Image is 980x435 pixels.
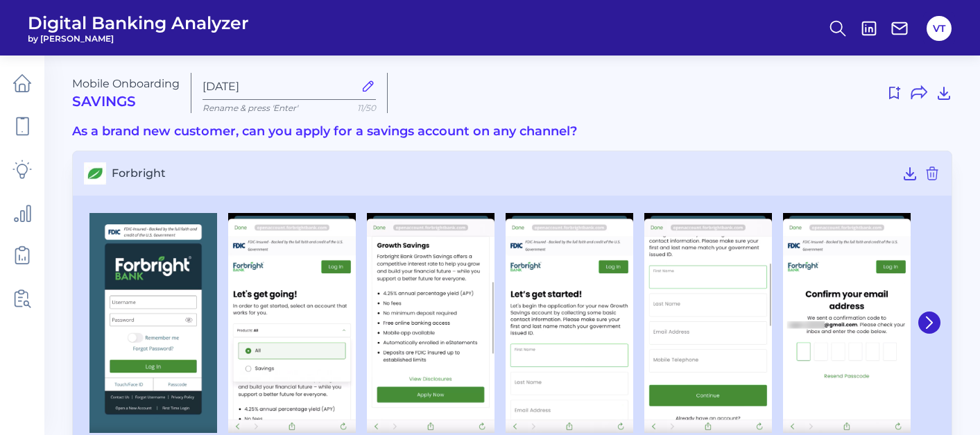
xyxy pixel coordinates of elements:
span: by [PERSON_NAME] [28,33,249,44]
h3: As a brand new customer, can you apply for a savings account on any channel? [72,124,952,139]
img: Forbright [783,213,911,434]
span: Digital Banking Analyzer [28,12,249,33]
img: Forbright [89,213,217,434]
img: Forbright [644,213,772,434]
img: Forbright [228,213,356,434]
button: VT [927,16,952,41]
img: Forbright [367,213,495,434]
img: Forbright [506,213,633,434]
h2: Savings [72,93,180,110]
span: 11/50 [357,103,376,113]
p: Rename & press 'Enter' [203,103,376,113]
span: Forbright [112,167,896,180]
div: Mobile Onboarding [72,77,180,110]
